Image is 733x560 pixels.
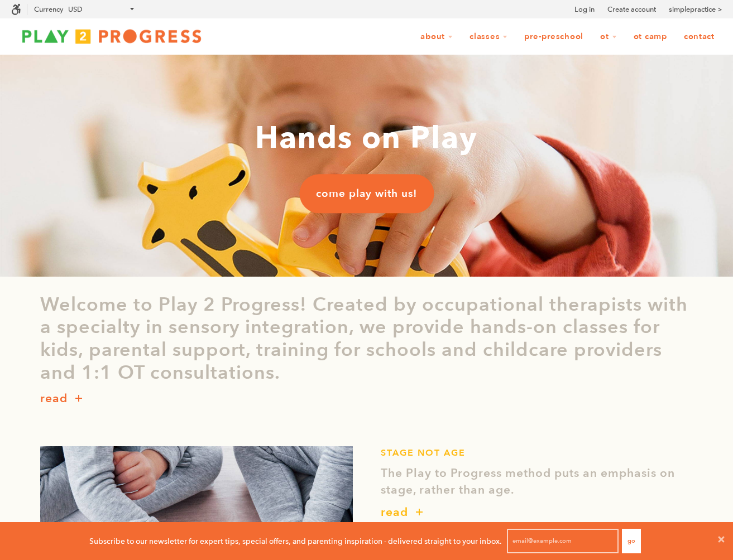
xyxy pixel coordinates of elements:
[316,186,417,201] span: come play with us!
[626,26,674,47] a: OT Camp
[40,293,693,384] p: Welcome to Play 2 Progress! Created by occupational therapists with a specialty in sensory integr...
[507,529,619,553] input: email@example.com
[462,26,515,47] a: Classes
[11,25,212,47] img: Play2Progress logo
[677,26,722,47] a: Contact
[40,390,68,408] p: read
[381,465,693,498] p: The Play to Progress method puts an emphasis on stage, rather than age.
[381,504,408,522] p: read
[299,174,434,213] a: come play with us!
[622,529,641,553] button: Go
[381,446,693,460] h1: STAGE NOT AGE
[89,535,502,547] p: Subscribe to our newsletter for expert tips, special offers, and parenting inspiration - delivere...
[593,26,624,47] a: OT
[34,5,63,13] label: Currency
[669,4,722,15] a: simplepractice >
[574,4,595,15] a: Log in
[413,26,460,47] a: About
[607,4,656,15] a: Create account
[517,26,591,47] a: Pre-Preschool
